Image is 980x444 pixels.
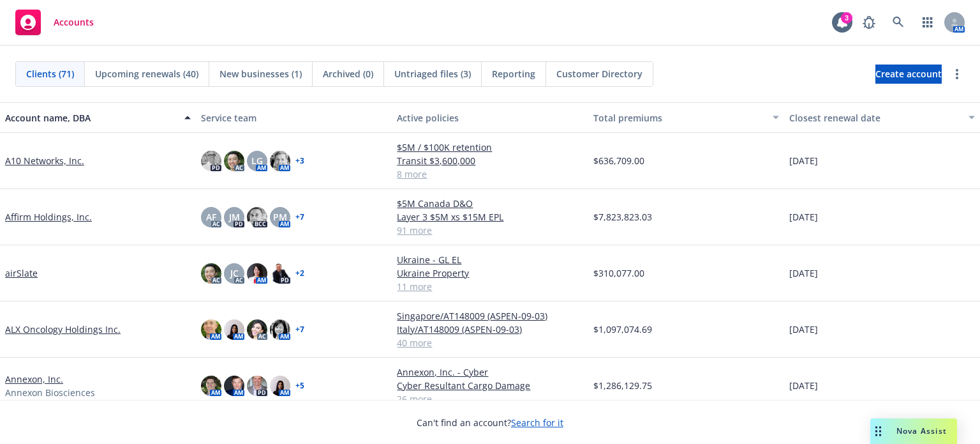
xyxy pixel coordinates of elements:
div: Active policies [397,111,583,125]
span: Archived (0) [323,67,373,80]
span: JC [230,266,239,280]
button: Service team [196,102,392,133]
span: $1,286,129.75 [593,379,652,392]
a: + 5 [295,382,304,390]
img: photo [270,376,290,396]
img: photo [247,319,267,340]
img: photo [270,263,290,284]
span: Untriaged files (3) [394,67,471,80]
a: Create account [875,65,942,84]
span: JM [229,210,240,224]
div: Service team [201,111,387,125]
a: Affirm Holdings, Inc. [5,210,92,224]
a: 40 more [397,336,583,349]
span: [DATE] [789,266,818,280]
a: Search for it [511,417,563,429]
span: LG [251,154,263,167]
a: more [949,66,965,82]
span: Accounts [54,17,94,27]
a: 11 more [397,280,583,293]
span: $7,823,823.03 [593,210,652,224]
span: Clients (71) [26,67,74,80]
span: Reporting [492,67,535,80]
a: Singapore/AT148009 (ASPEN-09-03) [397,309,583,323]
a: ALX Oncology Holdings Inc. [5,323,121,336]
a: Layer 3 $5M xs $15M EPL [397,210,583,224]
div: Closest renewal date [789,111,961,125]
a: Report a Bug [856,10,882,35]
span: [DATE] [789,323,818,336]
button: Closest renewal date [784,102,980,133]
img: photo [224,376,244,396]
img: photo [270,151,290,171]
img: photo [201,263,221,284]
span: [DATE] [789,210,818,224]
span: [DATE] [789,154,818,167]
span: Nova Assist [896,425,947,436]
a: airSlate [5,266,38,280]
img: photo [224,319,244,340]
a: Ukraine - GL EL [397,253,583,266]
div: 3 [841,12,852,24]
span: $1,097,074.69 [593,323,652,336]
img: photo [201,319,221,340]
span: [DATE] [789,379,818,392]
button: Active policies [392,102,588,133]
a: 8 more [397,167,583,181]
a: Italy/AT148009 (ASPEN-09-03) [397,323,583,336]
span: Upcoming renewals (40) [95,67,198,80]
img: photo [270,319,290,340]
a: Switch app [915,10,940,35]
a: Accounts [10,4,99,40]
a: $5M / $100K retention [397,141,583,154]
span: AF [206,210,216,224]
button: Nova Assist [870,418,957,444]
a: + 2 [295,270,304,277]
a: Transit $3,600,000 [397,154,583,167]
div: Drag to move [870,418,886,444]
a: A10 Networks, Inc. [5,154,84,167]
img: photo [247,263,267,284]
img: photo [247,207,267,227]
a: + 7 [295,213,304,221]
span: New businesses (1) [219,67,302,80]
a: 26 more [397,392,583,406]
a: Annexon, Inc. [5,372,63,386]
a: + 3 [295,157,304,165]
img: photo [247,376,267,396]
a: Annexon, Inc. - Cyber [397,365,583,379]
img: photo [201,376,221,396]
a: Search [886,10,911,35]
a: $5M Canada D&O [397,197,583,210]
span: $636,709.00 [593,154,644,167]
span: Create account [875,62,942,86]
a: Ukraine Property [397,266,583,280]
span: $310,077.00 [593,266,644,280]
a: 91 more [397,224,583,237]
button: Total premiums [588,102,784,133]
a: Cyber Resultant Cargo Damage [397,379,583,392]
div: Total premiums [593,111,765,125]
img: photo [201,151,221,171]
span: PM [273,210,287,224]
a: + 7 [295,326,304,333]
span: Annexon Biosciences [5,386,95,399]
img: photo [224,151,244,171]
span: Customer Directory [556,67,642,80]
div: Account name, DBA [5,111,177,125]
span: Can't find an account? [417,416,563,429]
